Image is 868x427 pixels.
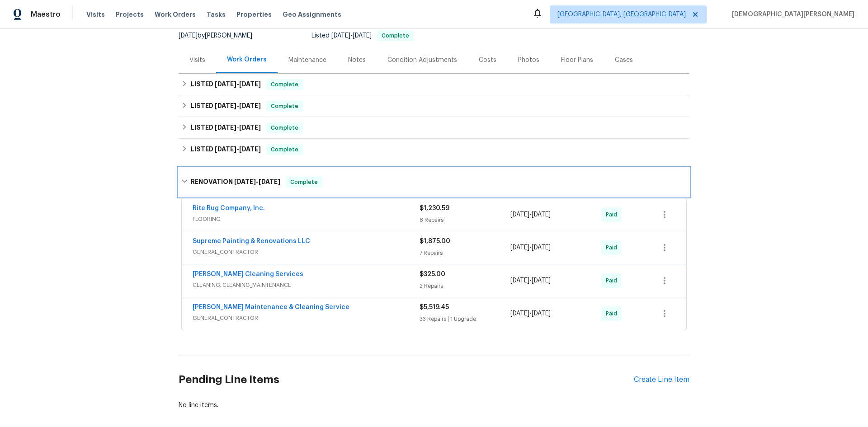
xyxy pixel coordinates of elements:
[193,314,420,323] span: GENERAL_CONTRACTOR
[215,124,236,131] span: [DATE]
[227,55,267,64] div: Work Orders
[420,282,510,291] div: 2 Repairs
[179,401,689,410] div: No line items.
[510,243,551,252] span: -
[155,10,196,19] span: Work Orders
[239,124,261,131] span: [DATE]
[239,81,261,87] span: [DATE]
[215,81,261,87] span: -
[179,33,198,39] span: [DATE]
[191,177,280,188] h6: RENOVATION
[283,10,341,19] span: Geo Assignments
[267,102,302,111] span: Complete
[606,243,621,252] span: Paid
[311,33,414,39] span: Listed
[86,10,105,19] span: Visits
[557,10,686,19] span: [GEOGRAPHIC_DATA], [GEOGRAPHIC_DATA]
[606,309,621,318] span: Paid
[267,123,302,132] span: Complete
[193,271,303,277] a: [PERSON_NAME] Cleaning Services
[288,56,326,65] div: Maintenance
[606,210,621,219] span: Paid
[510,277,529,284] span: [DATE]
[236,10,272,19] span: Properties
[532,310,551,317] span: [DATE]
[234,178,280,185] span: -
[267,80,302,89] span: Complete
[510,309,551,318] span: -
[479,56,496,65] div: Costs
[331,33,350,39] span: [DATE]
[510,210,551,219] span: -
[191,122,261,133] h6: LISTED
[615,56,633,65] div: Cases
[510,244,529,251] span: [DATE]
[239,103,261,109] span: [DATE]
[207,11,226,18] span: Tasks
[193,304,349,310] a: [PERSON_NAME] Maintenance & Cleaning Service
[215,103,236,109] span: [DATE]
[191,144,261,155] h6: LISTED
[193,238,310,244] a: Supreme Painting & Renovations LLC
[179,359,634,401] h2: Pending Line Items
[634,375,689,384] div: Create Line Item
[267,145,302,154] span: Complete
[420,216,510,225] div: 8 Repairs
[191,101,261,112] h6: LISTED
[420,238,450,244] span: $1,875.00
[179,95,689,117] div: LISTED [DATE]-[DATE]Complete
[189,56,205,65] div: Visits
[532,277,551,284] span: [DATE]
[420,304,449,310] span: $5,519.45
[420,314,510,324] div: 33 Repairs | 1 Upgrade
[193,281,420,290] span: CLEANING, CLEANING_MAINTENANCE
[193,205,265,211] a: Rite Rug Company, Inc.
[215,146,236,152] span: [DATE]
[191,79,261,90] h6: LISTED
[420,249,510,258] div: 7 Repairs
[532,244,551,251] span: [DATE]
[215,103,261,109] span: -
[215,146,261,152] span: -
[116,10,144,19] span: Projects
[234,178,256,185] span: [DATE]
[378,33,413,38] span: Complete
[31,10,61,19] span: Maestro
[728,10,854,19] span: [DEMOGRAPHIC_DATA][PERSON_NAME]
[193,215,420,224] span: FLOORING
[215,124,261,131] span: -
[287,178,321,187] span: Complete
[532,211,551,218] span: [DATE]
[179,74,689,95] div: LISTED [DATE]-[DATE]Complete
[606,276,621,285] span: Paid
[179,117,689,139] div: LISTED [DATE]-[DATE]Complete
[518,56,539,65] div: Photos
[387,56,457,65] div: Condition Adjustments
[510,211,529,218] span: [DATE]
[561,56,593,65] div: Floor Plans
[510,276,551,285] span: -
[420,271,445,277] span: $325.00
[331,33,372,39] span: -
[193,248,420,257] span: GENERAL_CONTRACTOR
[239,146,261,152] span: [DATE]
[179,30,263,41] div: by [PERSON_NAME]
[259,178,280,185] span: [DATE]
[420,205,449,211] span: $1,230.59
[179,139,689,160] div: LISTED [DATE]-[DATE]Complete
[179,168,689,197] div: RENOVATION [DATE]-[DATE]Complete
[348,56,366,65] div: Notes
[215,81,236,87] span: [DATE]
[353,33,372,39] span: [DATE]
[510,310,529,317] span: [DATE]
